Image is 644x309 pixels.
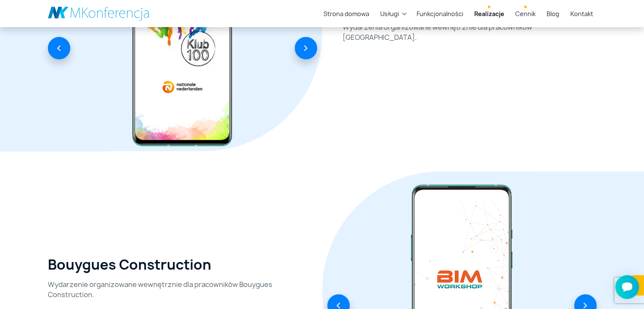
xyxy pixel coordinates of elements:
a: Funkcjonalności [413,6,467,22]
h2: Bouygues Construction [48,257,211,273]
p: Wydarzenie organizowane wewnętrznie dla pracowników Bouygues Construction. [48,279,302,300]
a: Usługi [377,6,402,22]
a: Strona domowa [320,6,373,22]
a: Cennik [512,6,539,22]
a: Realizacje [471,6,508,22]
a: Kontakt [567,6,597,22]
iframe: Smartsupp widget button [615,275,639,299]
p: Wydarzenia organizowane wewnętrznie dla pracowników [GEOGRAPHIC_DATA]. [343,22,597,42]
a: Blog [543,6,563,22]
